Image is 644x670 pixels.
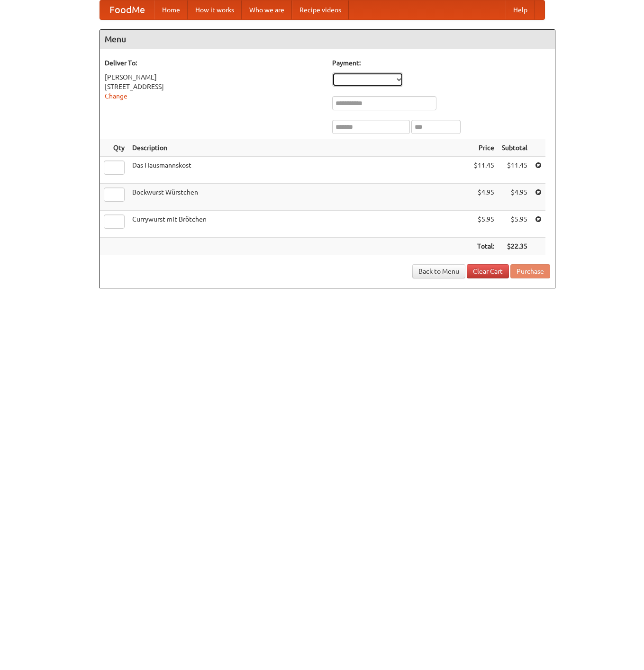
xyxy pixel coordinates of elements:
[498,157,531,184] td: $11.45
[510,264,550,278] button: Purchase
[188,0,242,19] a: How it works
[105,72,323,82] div: [PERSON_NAME]
[498,238,531,255] th: $22.35
[105,58,323,68] h5: Deliver To:
[292,0,349,19] a: Recipe videos
[506,0,535,19] a: Help
[100,0,154,19] a: FoodMe
[128,157,470,184] td: Das Hausmannskost
[470,139,498,157] th: Price
[154,0,188,19] a: Home
[470,211,498,238] td: $5.95
[100,30,555,49] h4: Menu
[105,82,323,91] div: [STREET_ADDRESS]
[467,264,509,278] a: Clear Cart
[470,238,498,255] th: Total:
[128,139,470,157] th: Description
[332,58,550,68] h5: Payment:
[100,139,128,157] th: Qty
[105,92,127,100] a: Change
[242,0,292,19] a: Who we are
[470,184,498,211] td: $4.95
[128,211,470,238] td: Currywurst mit Brötchen
[498,139,531,157] th: Subtotal
[470,157,498,184] td: $11.45
[128,184,470,211] td: Bockwurst Würstchen
[498,211,531,238] td: $5.95
[498,184,531,211] td: $4.95
[412,264,465,278] a: Back to Menu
